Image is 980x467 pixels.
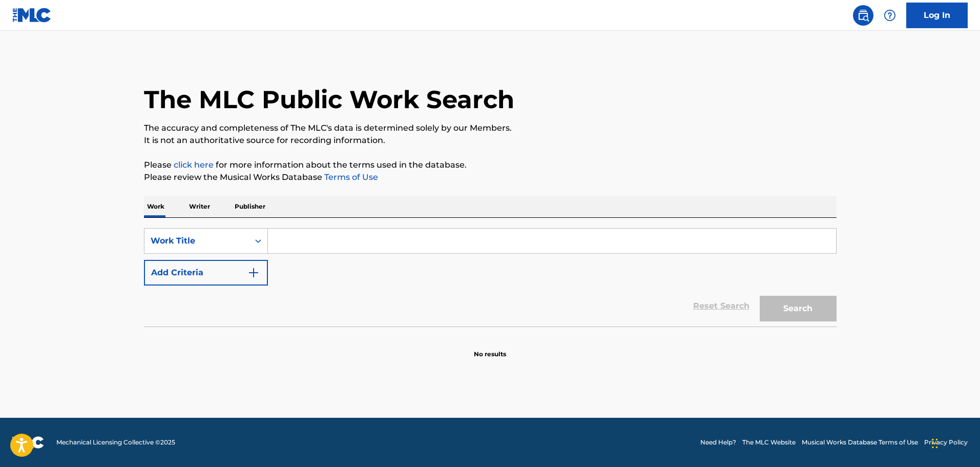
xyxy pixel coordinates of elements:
[144,171,837,184] p: Please review the Musical Works Database
[12,436,44,449] img: logo
[144,84,514,115] h1: The MLC Public Work Search
[932,428,938,459] div: Drag
[151,235,243,247] div: Work Title
[247,267,260,279] img: 9d2ae6d4665cec9f34b9.svg
[144,134,837,147] p: It is not an authoritative source for recording information.
[884,9,896,22] img: help
[144,159,837,171] p: Please for more information about the terms used in the database.
[880,5,900,26] div: Help
[857,9,869,22] img: search
[322,172,378,182] a: Terms of Use
[906,3,968,28] a: Log In
[144,260,268,286] button: Add Criteria
[474,337,506,359] p: No results
[12,8,52,23] img: MLC Logo
[144,196,168,217] p: Work
[186,196,213,217] p: Writer
[144,122,837,134] p: The accuracy and completeness of The MLC's data is determined solely by our Members.
[174,160,214,170] a: click here
[232,196,268,217] p: Publisher
[742,438,796,447] a: The MLC Website
[853,5,873,26] a: Public Search
[56,438,175,447] span: Mechanical Licensing Collective © 2025
[144,228,837,327] form: Search Form
[802,438,918,447] a: Musical Works Database Terms of Use
[929,418,980,467] iframe: Chat Widget
[924,438,968,447] a: Privacy Policy
[700,438,736,447] a: Need Help?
